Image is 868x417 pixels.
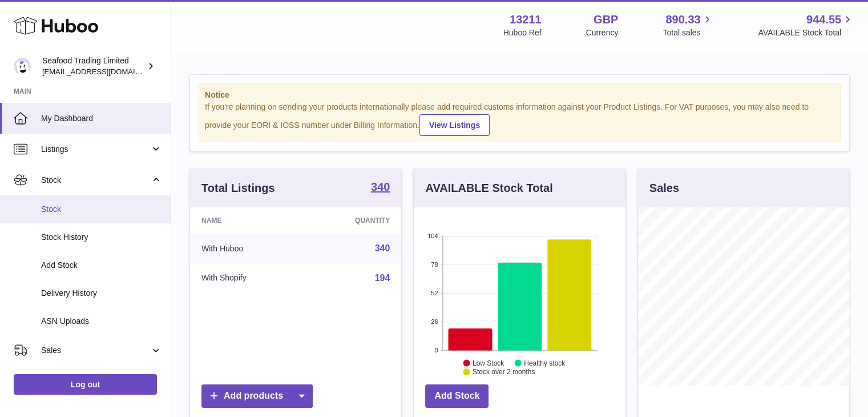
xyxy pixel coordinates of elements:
strong: GBP [594,12,618,27]
a: Add Stock [425,384,488,408]
a: View Listings [419,114,490,136]
text: Healthy stock [524,359,566,367]
td: With Huboo [190,234,304,263]
a: 194 [375,273,390,283]
a: 890.33 Total sales [663,12,713,38]
span: 944.55 [806,12,841,27]
th: Quantity [304,207,402,234]
span: Listings [41,144,150,155]
strong: 13211 [510,12,542,27]
th: Name [190,207,304,234]
text: Low Stock [473,359,504,367]
span: Sales [41,345,150,356]
strong: 340 [371,181,390,193]
div: Currency [586,27,619,38]
a: 340 [371,181,390,195]
span: Add Stock [41,260,162,271]
a: 944.55 AVAILABLE Stock Total [758,12,854,38]
span: 890.33 [665,12,700,27]
span: ASN Uploads [41,316,162,327]
span: [EMAIL_ADDRESS][DOMAIN_NAME] [42,67,168,76]
h3: Sales [649,181,679,196]
a: 340 [375,243,390,253]
h3: Total Listings [201,181,275,196]
text: 78 [431,261,438,268]
text: 0 [435,347,438,354]
span: Stock History [41,232,162,243]
td: With Shopify [190,263,304,293]
text: 26 [431,318,438,325]
span: Total sales [663,27,713,38]
a: Log out [14,374,157,395]
div: Huboo Ref [503,27,542,38]
span: Delivery History [41,288,162,299]
h3: AVAILABLE Stock Total [425,181,552,196]
strong: Notice [205,90,834,101]
span: Stock [41,175,150,186]
text: Stock over 2 months [473,368,535,376]
span: AVAILABLE Stock Total [758,27,854,38]
span: My Dashboard [41,113,162,124]
img: thendy@rickstein.com [14,58,31,75]
text: 52 [431,290,438,296]
a: Add products [201,384,313,408]
div: If you're planning on sending your products internationally please add required customs informati... [205,102,834,136]
div: Seafood Trading Limited [42,55,145,77]
text: 104 [427,232,438,239]
span: Stock [41,204,162,215]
